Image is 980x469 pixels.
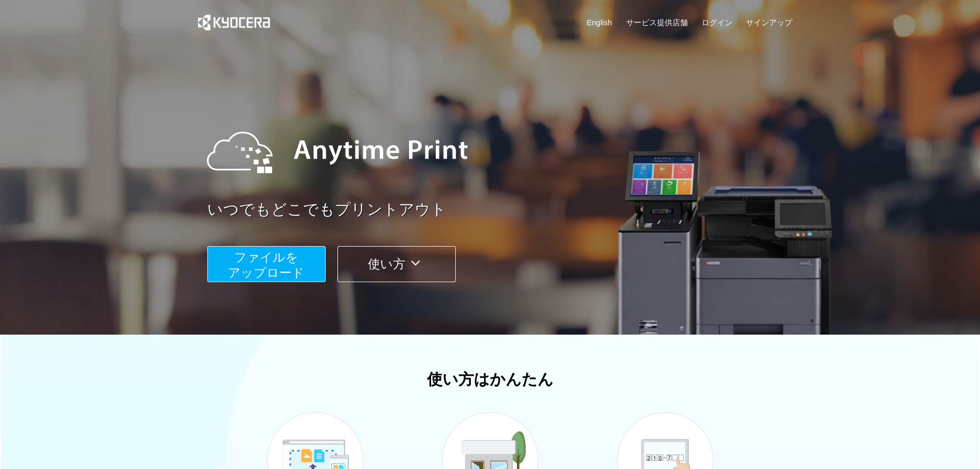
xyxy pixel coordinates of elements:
a: English [587,17,612,28]
a: サインアップ [746,17,792,28]
a: いつでもどこでもプリントアウト [207,199,799,221]
span: ファイルを ​​アップロード [228,250,305,280]
a: ログイン [702,17,733,28]
button: ファイルを​​アップロード [207,246,326,282]
a: サービス提供店舗 [626,17,688,28]
button: 使い方 [337,246,456,282]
